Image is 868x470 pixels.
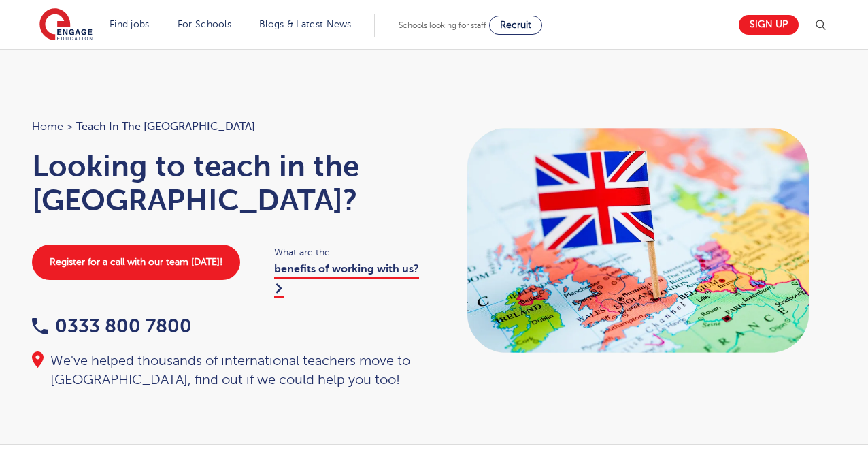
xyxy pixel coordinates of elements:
a: Blogs & Latest News [259,19,352,29]
a: Home [32,121,63,133]
h1: Looking to teach in the [GEOGRAPHIC_DATA]? [32,149,421,217]
span: Schools looking for staff [399,20,486,30]
nav: breadcrumb [32,118,421,136]
span: Teach in the [GEOGRAPHIC_DATA] [76,118,255,136]
a: Recruit [489,16,542,35]
a: 0333 800 7800 [32,315,192,336]
a: Find jobs [110,19,150,29]
span: Recruit [500,20,531,30]
span: > [67,121,73,133]
a: benefits of working with us? [274,263,419,297]
div: We've helped thousands of international teachers move to [GEOGRAPHIC_DATA], find out if we could ... [32,351,421,390]
a: Register for a call with our team [DATE]! [32,245,240,280]
a: For Schools [178,19,231,29]
span: What are the [274,245,420,260]
img: Engage Education [39,8,93,42]
a: Sign up [739,15,799,35]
